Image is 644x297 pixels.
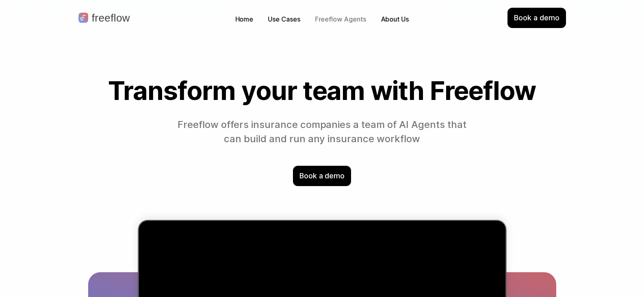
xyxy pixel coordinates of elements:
h1: Transform your team with Freeflow [88,76,556,105]
p: Book a demo [299,171,345,181]
a: About Us [377,13,413,26]
p: Freeflow Agents [315,15,366,24]
button: Use Cases [264,13,304,26]
p: About Us [381,15,409,24]
p: Book a demo [514,13,559,23]
p: Home [235,15,254,24]
p: freeflow [92,13,130,23]
p: Freeflow offers insurance companies a team of AI Agents that can build and run any insurance work... [174,118,470,146]
a: Freeflow Agents [311,13,370,26]
p: Use Cases [268,15,300,24]
div: Book a demo [507,8,566,28]
div: Book a demo [293,166,351,186]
